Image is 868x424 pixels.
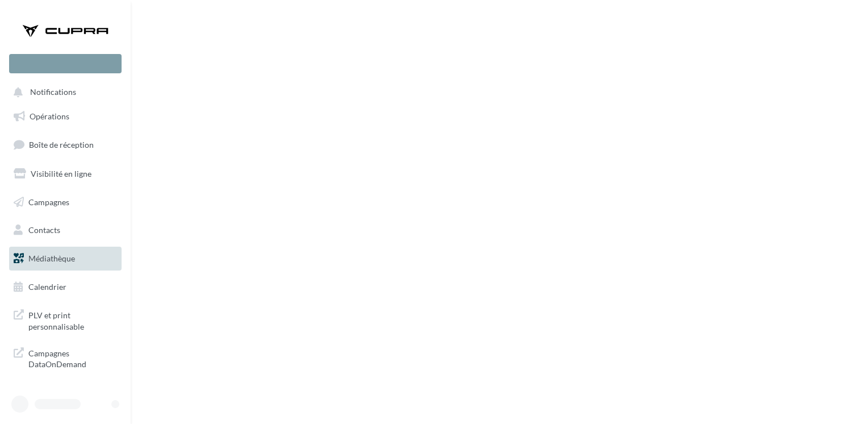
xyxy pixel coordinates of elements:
[28,253,75,263] span: Médiathèque
[7,341,124,375] a: Campagnes DataOnDemand
[28,346,117,370] span: Campagnes DataOnDemand
[7,162,124,186] a: Visibilité en ligne
[7,190,124,214] a: Campagnes
[7,105,124,128] a: Opérations
[29,140,94,149] span: Boîte de réception
[28,197,69,206] span: Campagnes
[28,307,117,332] span: PLV et print personnalisable
[30,88,76,97] span: Notifications
[7,303,124,336] a: PLV et print personnalisable
[28,225,60,235] span: Contacts
[28,282,66,292] span: Calendrier
[31,169,91,178] span: Visibilité en ligne
[30,111,69,121] span: Opérations
[7,247,124,271] a: Médiathèque
[9,54,122,73] div: Nouvelle campagne
[7,132,124,157] a: Boîte de réception
[7,275,124,299] a: Calendrier
[7,218,124,242] a: Contacts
